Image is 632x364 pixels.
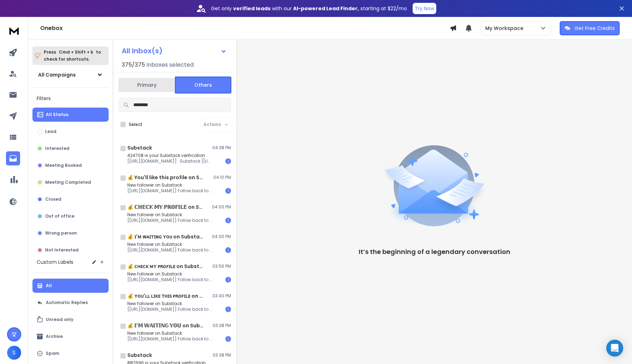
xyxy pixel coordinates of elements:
[45,129,56,134] p: Lead
[127,307,212,312] p: [[URL][DOMAIN_NAME]] Follow back to see more
[32,108,109,122] button: All Status
[225,158,231,164] div: 1
[32,296,109,310] button: Automatic Replies
[7,24,21,37] img: logo
[127,218,212,223] p: [[URL][DOMAIN_NAME]] Follow back to see more
[212,204,231,210] p: 04:00 PM
[32,68,109,82] button: All Campaigns
[359,247,510,257] p: It’s the beginning of a legendary conversation
[45,230,77,236] p: Wrong person
[129,122,142,127] label: Select
[32,175,109,189] button: Meeting Completed
[32,226,109,240] button: Wrong person
[146,61,194,69] h3: Inboxes selected
[415,5,434,12] p: Try Now
[127,271,212,277] p: New follower on Substack
[213,352,231,358] p: 03:38 PM
[213,175,231,180] p: 04:01 PM
[46,112,68,117] p: All Status
[46,317,73,322] p: Unread only
[127,188,212,194] p: [[URL][DOMAIN_NAME]] Follow back to see more
[175,77,231,93] button: Others
[560,21,620,35] button: Get Free Credits
[45,163,82,168] p: Meeting Booked
[225,218,231,223] div: 1
[44,49,101,63] p: Press to check for shortcuts.
[212,234,231,239] p: 04:00 PM
[45,247,79,253] p: Not Interested
[127,182,212,188] p: New follower on Substack
[37,259,73,266] h3: Custom Labels
[127,336,212,342] p: [[URL][DOMAIN_NAME]] Follow back to see more
[32,125,109,139] button: Lead
[127,144,152,151] h1: Substack
[225,247,231,253] div: 1
[127,292,205,299] h1: 💰 ʏᴏ‎ᴜ'ʟʟ ʟ‎ɪᴋᴇ ᴛʜ‎ɪꜱ ᴘʀᴏ‎ꜰɪʟᴇ on Substack
[45,213,74,219] p: Out of office
[212,263,231,269] p: 03:56 PM
[225,188,231,194] div: 1
[32,93,109,103] h3: Filters
[225,336,231,342] div: 1
[122,47,163,54] h1: All Inbox(s)
[127,242,212,247] p: New follower on Substack
[32,192,109,206] button: Closed
[485,25,526,32] p: My Workspace
[127,322,205,329] h1: 💰 𝕀‎'𝕄 𝕎𝔸‎𝕀𝕋𝕀ℕ𝔾 𝕐‎𝕆𝕌 on Substack
[293,5,359,12] strong: AI-powered Lead Finder,
[58,48,94,56] span: Cmd + Shift + k
[45,146,69,151] p: Interested
[32,313,109,327] button: Unread only
[7,346,21,360] button: S
[575,25,615,32] p: Get Free Credits
[127,263,205,270] h1: 💰 ᴄ‎ʜᴇᴄᴋ ᴍ‎ʏ ᴘʀᴏ‎ꜰɪʟᴇ on Substack
[116,44,232,58] button: All Inbox(s)
[40,24,450,32] h1: Onebox
[127,247,212,253] p: [[URL][DOMAIN_NAME]] Follow back to see more
[225,277,231,283] div: 1
[127,352,152,359] h1: Substack
[46,334,63,339] p: Archive
[32,346,109,360] button: Spam
[127,277,212,283] p: [[URL][DOMAIN_NAME]] Follow back to see more
[127,158,212,164] p: [[URL][DOMAIN_NAME]] Substack [[URL][DOMAIN_NAME]!,w_80,h_80,c_fill,f_auto,q_auto:good,fl_progres...
[45,180,91,185] p: Meeting Completed
[127,174,205,181] h1: 💰 Yo‎u'll li‎ke th‎is pro‎file on Substack
[225,307,231,312] div: 1
[212,293,231,299] p: 03:40 PM
[233,5,271,12] strong: verified leads
[45,196,61,202] p: Closed
[127,330,212,336] p: New follower on Substack
[127,233,205,240] h1: 💰 ɪ‎'ᴍ ᴡᴀ‎ɪᴛɪɴɢ ʏ‎ᴏᴜ on Substack
[122,61,145,69] span: 375 / 375
[38,71,76,78] h1: All Campaigns
[127,301,212,307] p: New follower on Substack
[119,77,175,93] button: Primary
[46,351,59,356] p: Spam
[212,145,231,151] p: 04:38 PM
[46,283,52,289] p: All
[211,5,407,12] p: Get only with our starting at $22/mo
[127,212,212,218] p: New follower on Substack
[127,153,212,158] p: 424708 is your Substack verification
[32,243,109,257] button: Not Interested
[46,300,88,305] p: Automatic Replies
[32,209,109,223] button: Out of office
[32,279,109,293] button: All
[413,3,436,14] button: Try Now
[32,141,109,156] button: Interested
[127,204,205,211] h1: 💰 ℂ‎ℍ𝔼ℂ𝕂 𝕄‎𝕐 ℙℝ𝕆‎𝔽𝕀𝕃𝔼 on Substack
[606,340,623,357] div: Open Intercom Messenger
[213,323,231,328] p: 03:38 PM
[32,158,109,172] button: Meeting Booked
[32,329,109,344] button: Archive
